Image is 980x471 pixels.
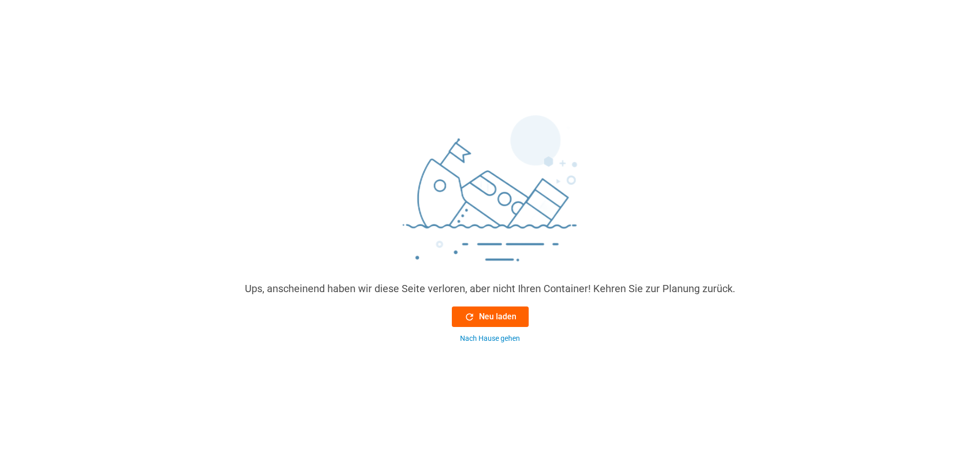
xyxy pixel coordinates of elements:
button: Neu laden [452,306,529,327]
font: Nach Hause gehen [460,334,520,342]
font: Ups, anscheinend haben wir diese Seite verloren, aber nicht Ihren Container! Kehren Sie zur Planu... [245,282,735,295]
font: Neu laden [479,312,516,321]
button: Nach Hause gehen [452,333,529,344]
img: sinking_ship.png [337,111,644,281]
